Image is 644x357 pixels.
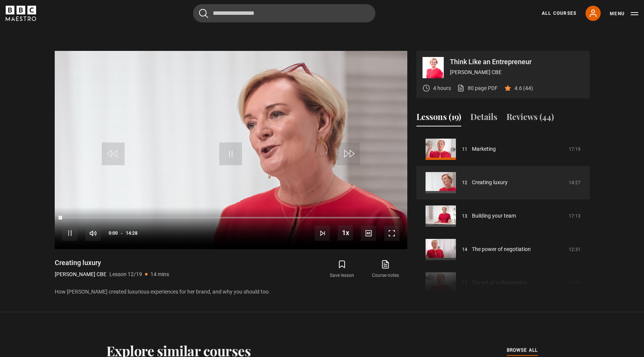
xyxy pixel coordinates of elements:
a: Course notes [364,258,407,280]
h1: Creating luxury [55,258,169,267]
p: 14 mins [150,270,169,278]
p: 4 hours [433,84,451,92]
span: - [121,231,123,236]
button: Pause [62,226,78,241]
p: Lesson 12/19 [109,270,142,278]
span: browse all [507,346,538,354]
input: Search [193,4,375,22]
button: Reviews (44) [506,111,554,126]
a: browse all [507,346,538,355]
a: 80 page PDF [457,84,498,92]
p: [PERSON_NAME] CBE [55,270,106,278]
a: Marketing [472,145,496,153]
button: Submit the search query [199,9,208,18]
a: Creating luxury [472,178,508,186]
p: Think Like an Entrepreneur [450,58,584,65]
div: Progress Bar [62,217,399,218]
a: All Courses [542,10,576,17]
button: Next Lesson [315,226,330,241]
button: Mute [85,226,101,241]
button: Playback Rate [338,225,353,240]
video-js: Video Player [55,51,407,249]
p: How [PERSON_NAME] created luxurious experiences for her brand, and why you should too. [55,288,407,296]
button: Fullscreen [384,226,399,241]
p: 4.6 (44) [514,84,533,92]
span: 14:28 [126,226,138,240]
a: The power of negotiation [472,245,531,253]
button: Details [470,111,497,126]
button: Captions [361,226,376,241]
p: [PERSON_NAME] CBE [450,68,584,76]
a: Building your team [472,212,516,220]
span: 0:00 [109,226,118,240]
button: Save lesson [320,258,364,280]
button: Lessons (19) [416,111,461,126]
button: Toggle navigation [610,10,638,17]
svg: BBC Maestro [6,6,36,21]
